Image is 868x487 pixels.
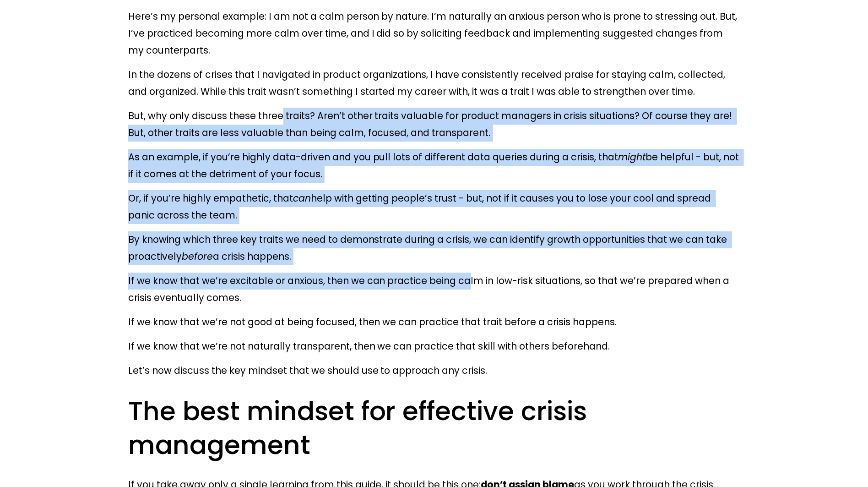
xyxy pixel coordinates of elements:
[128,66,740,100] p: In the dozens of crises that I navigated in product organizations, I have consistently received p...
[128,231,740,265] p: By knowing which three key traits we need to demonstrate during a crisis, we can identify growth ...
[128,273,740,306] p: If we know that we’re excitable or anxious, then we can practice being calm in low-risk situation...
[128,149,740,183] p: As an example, if you’re highly data-driven and you pull lots of different data queries during a ...
[128,314,740,331] p: If we know that we’re not good at being focused, then we can practice that trait before a crisis ...
[293,192,311,205] em: can
[128,8,740,59] p: Here’s my personal example: I am not a calm person by nature. I’m naturally an anxious person who...
[618,150,646,164] em: might
[128,190,740,224] p: Or, if you’re highly empathetic, that help with getting people’s trust - but, not if it causes yo...
[128,338,740,355] p: If we know that we’re not naturally transparent, then we can practice that skill with others befo...
[128,394,740,462] h2: The best mindset for effective crisis management
[128,362,740,379] p: Let’s now discuss the key mindset that we should use to approach any crisis.
[128,108,740,142] p: But, why only discuss these three traits? Aren’t other traits valuable for product managers in cr...
[182,250,213,263] em: before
